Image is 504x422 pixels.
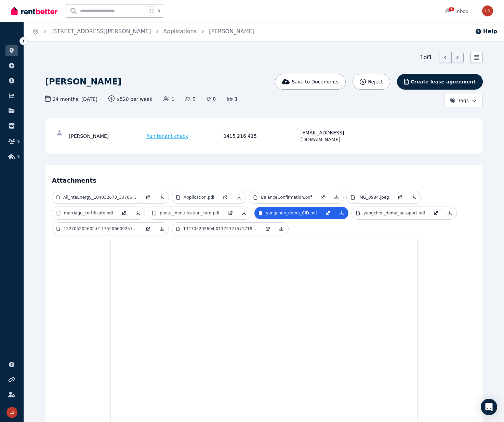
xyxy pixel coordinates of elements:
p: 132705202604.011753275717185.PDF [183,226,257,232]
span: 1 [163,95,174,102]
h4: Attachments [52,172,476,185]
a: Open in new Tab [393,191,407,203]
button: Create lease agreement [397,74,483,90]
a: Ali_ntaEnergy_104032673_30766401.pdf [52,191,141,203]
p: 132705202602.011752066092574.PDF [64,226,137,232]
a: Open in new Tab [429,207,443,219]
p: IMG_3984.jpeg [358,195,389,200]
div: Open Intercom Messenger [481,399,497,415]
a: IMG_3984.jpeg [347,191,393,203]
a: Download Attachment [407,191,421,203]
span: Tags [450,97,469,104]
a: 132705202604.011753275717185.PDF [172,223,261,235]
a: [PERSON_NAME] [209,28,254,35]
a: BalanceConfirmation.pdf [249,191,316,203]
a: Download Attachment [131,207,145,219]
span: Reject [368,78,383,85]
a: Download Attachment [275,223,288,235]
a: Open in new Tab [261,223,275,235]
a: Open in new Tab [316,191,330,203]
a: photo_identification_card.pdf [148,207,224,219]
a: Download Attachment [237,207,251,219]
span: 1 of 1 [420,53,432,62]
img: RentBetter [11,6,57,16]
span: 3 [449,7,454,11]
a: marriage_certificate.pdf [52,207,117,219]
span: 0 [185,95,196,102]
a: Download Attachment [335,207,348,219]
nav: Breadcrumb [24,22,263,41]
a: Download Attachment [232,191,246,203]
a: yangchen_dema_CID.pdf [254,207,321,219]
div: [PERSON_NAME] [69,129,144,143]
span: 24 months , [DATE] [45,95,97,103]
a: [STREET_ADDRESS][PERSON_NAME] [51,28,151,35]
span: 1 [227,95,238,102]
p: marriage_certificate.pdf [64,210,113,216]
p: Application.pdf [184,195,214,200]
a: Open in new Tab [218,191,232,203]
a: Download Attachment [443,207,456,219]
p: yangchen_dema_CID.pdf [266,210,317,216]
span: $520 per week [108,95,152,103]
div: [EMAIL_ADDRESS][DOMAIN_NAME] [301,129,376,143]
a: Open in new Tab [321,207,335,219]
p: yangchen_dema_passport.pdf [363,210,425,216]
div: Inbox [445,8,468,15]
span: 0 [207,95,216,102]
a: Application.pdf [172,191,218,203]
img: Lauren Shead [6,407,17,418]
a: Download Attachment [330,191,343,203]
a: Download Attachment [155,223,169,235]
p: Ali_ntaEnergy_104032673_30766401.pdf [63,195,137,200]
a: Open in new Tab [224,207,237,219]
a: Download Attachment [155,191,169,203]
div: 0415 216 415 [223,129,299,143]
p: BalanceConfirmation.pdf [261,195,312,200]
a: yangchen_dema_passport.pdf [352,207,429,219]
span: Save to Documents [292,78,339,85]
span: Run tenant check [146,133,188,140]
span: Create lease agreement [411,78,476,85]
a: Open in new Tab [117,207,131,219]
a: 132705202602.011752066092574.PDF [52,223,141,235]
p: photo_identification_card.pdf [160,210,220,216]
a: Open in new Tab [141,191,155,203]
button: Help [475,27,497,36]
button: Save to Documents [275,74,346,90]
a: Open in new Tab [141,223,155,235]
span: k [158,8,160,14]
img: Lauren Shead [482,5,493,16]
h1: [PERSON_NAME] [45,76,121,87]
button: Tags [444,94,483,107]
button: Reject [353,74,390,90]
a: Applications [163,28,197,35]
